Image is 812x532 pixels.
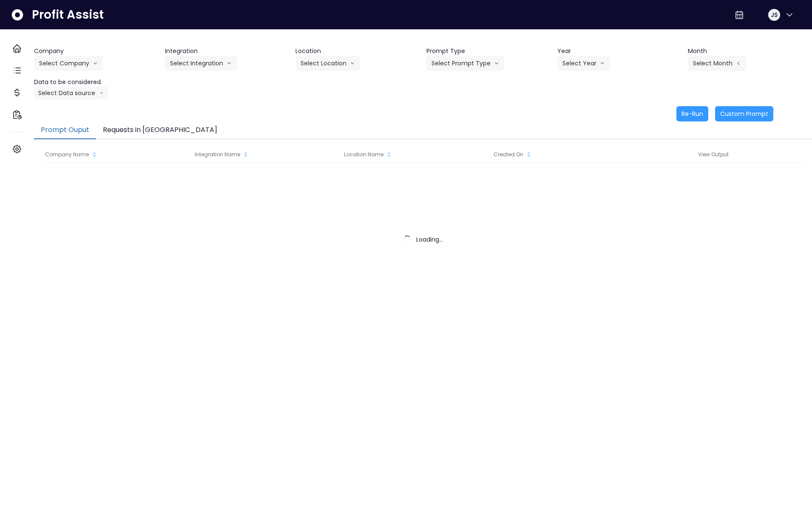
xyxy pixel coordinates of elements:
[34,87,108,99] button: Select Data sourcearrow down line
[165,47,289,56] header: Integration
[32,7,104,23] span: Profit Assist
[34,121,96,139] button: Prompt Ouput
[41,146,190,163] div: Company Name
[99,89,104,97] svg: arrow down line
[34,56,103,71] button: Select Companyarrow down line
[688,47,812,56] header: Month
[227,59,232,68] svg: arrow down line
[34,78,158,87] header: Data to be considered.
[426,47,551,56] header: Prompt Type
[295,56,360,71] button: Select Locationarrow down line
[165,56,237,71] button: Select Integrationarrow down line
[676,106,708,121] button: Re-Run
[295,47,420,56] header: Location
[426,56,504,71] button: Select Prompt Typearrow down line
[771,11,778,19] span: JS
[715,106,773,121] button: Custom Prompt
[190,146,340,163] div: Integration Name
[494,59,499,68] svg: arrow down line
[639,146,788,163] div: View Output
[736,59,741,68] svg: arrow left line
[93,59,98,68] svg: arrow down line
[600,59,605,68] svg: arrow down line
[557,47,681,56] header: Year
[96,121,224,139] button: Requests in [GEOGRAPHIC_DATA]
[34,47,158,56] header: Company
[340,146,489,163] div: Location Name
[416,235,443,244] span: Loading...
[489,146,639,163] div: Created On
[350,59,355,68] svg: arrow down line
[557,56,610,71] button: Select Yeararrow down line
[688,56,746,71] button: Select Montharrow left line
